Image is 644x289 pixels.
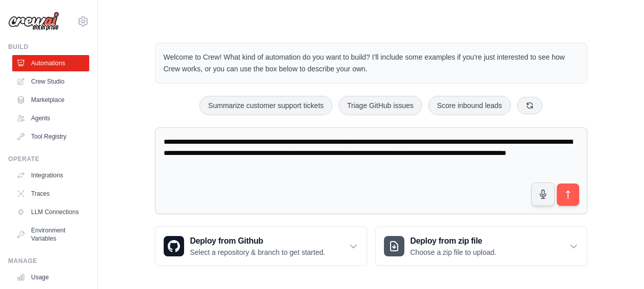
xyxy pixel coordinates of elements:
[12,92,89,108] a: Marketplace
[199,96,332,115] button: Summarize customer support tickets
[12,110,89,126] a: Agents
[8,12,59,31] img: Logo
[8,155,89,163] div: Operate
[12,55,89,71] a: Automations
[164,51,579,75] p: Welcome to Crew! What kind of automation do you want to build? I'll include some examples if you'...
[190,247,325,257] p: Select a repository & branch to get started.
[12,128,89,145] a: Tool Registry
[190,235,325,247] h3: Deploy from Github
[12,269,89,285] a: Usage
[593,240,644,289] iframe: Chat Widget
[12,186,89,202] a: Traces
[339,96,422,115] button: Triage GitHub issues
[428,96,511,115] button: Score inbound leads
[12,204,89,220] a: LLM Connections
[12,167,89,183] a: Integrations
[12,73,89,90] a: Crew Studio
[12,222,89,247] a: Environment Variables
[8,257,89,265] div: Manage
[8,43,89,51] div: Build
[410,247,497,257] p: Choose a zip file to upload.
[410,235,497,247] h3: Deploy from zip file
